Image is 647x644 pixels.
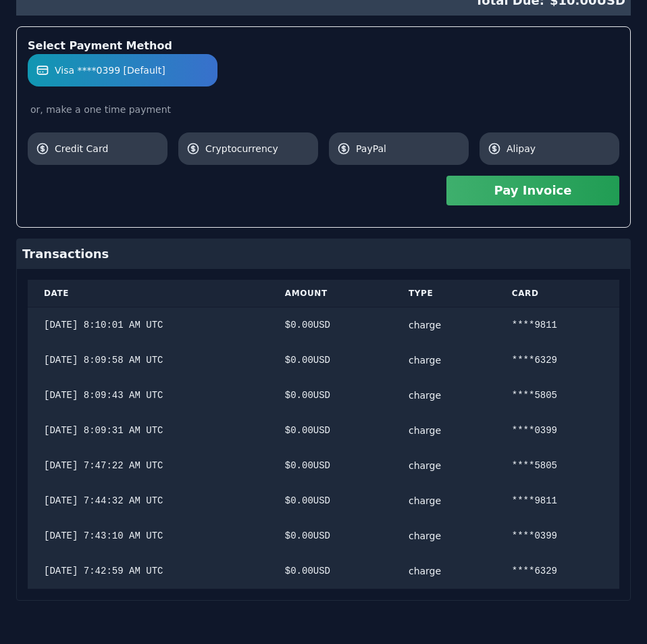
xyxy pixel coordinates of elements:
[409,389,480,402] div: charge
[44,318,253,332] div: [DATE] 8:10:01 AM UTC
[409,494,480,507] div: charge
[285,494,376,507] div: $ 0.00 USD
[409,529,480,543] div: charge
[55,64,165,77] span: Visa ****0399 [Default]
[409,424,480,437] div: charge
[44,459,253,472] div: [DATE] 7:47:22 AM UTC
[55,142,159,155] span: Credit Card
[44,424,253,437] div: [DATE] 8:09:31 AM UTC
[392,280,496,307] th: Type
[356,142,461,155] span: PayPal
[44,564,253,578] div: [DATE] 7:42:59 AM UTC
[409,459,480,472] div: charge
[285,353,376,367] div: $ 0.00 USD
[285,459,376,472] div: $ 0.00 USD
[17,239,630,269] div: Transactions
[446,176,619,205] button: Pay Invoice
[28,103,619,116] div: or, make a one time payment
[28,38,619,54] div: Select Payment Method
[28,280,269,307] th: Date
[285,529,376,543] div: $ 0.00 USD
[44,529,253,543] div: [DATE] 7:43:10 AM UTC
[409,353,480,367] div: charge
[285,389,376,402] div: $ 0.00 USD
[44,494,253,507] div: [DATE] 7:44:32 AM UTC
[507,142,611,155] span: Alipay
[409,318,480,332] div: charge
[44,389,253,402] div: [DATE] 8:09:43 AM UTC
[285,318,376,332] div: $ 0.00 USD
[205,142,310,155] span: Cryptocurrency
[44,353,253,367] div: [DATE] 8:09:58 AM UTC
[496,280,619,307] th: Card
[285,564,376,578] div: $ 0.00 USD
[269,280,392,307] th: Amount
[409,564,480,578] div: charge
[285,424,376,437] div: $ 0.00 USD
